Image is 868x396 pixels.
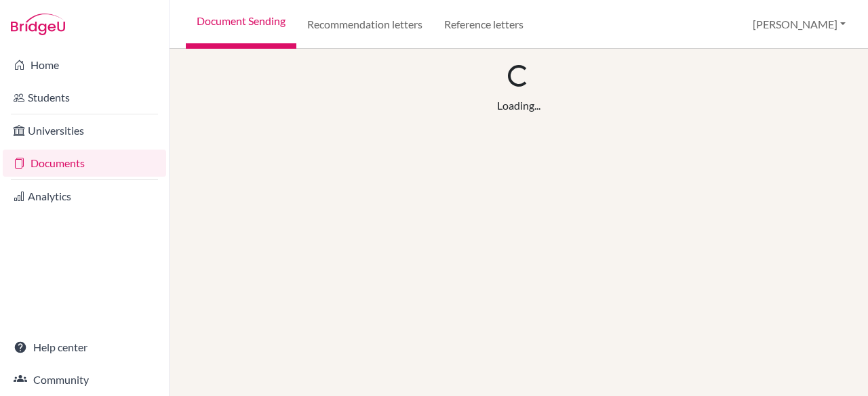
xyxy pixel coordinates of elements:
img: Bridge-U [11,14,65,35]
a: Community [3,366,166,393]
button: [PERSON_NAME] [747,12,852,37]
a: Help center [3,334,166,361]
div: Loading... [497,97,540,114]
a: Universities [3,117,166,144]
a: Students [3,84,166,111]
a: Analytics [3,183,166,210]
a: Home [3,51,166,79]
a: Documents [3,150,166,177]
